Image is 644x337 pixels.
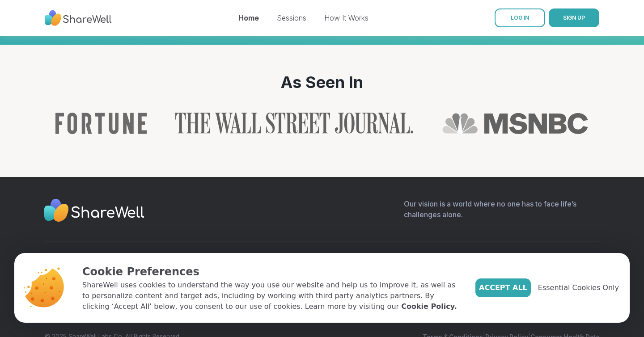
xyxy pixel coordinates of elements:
img: Fortune logo [55,113,147,134]
button: Accept All [475,278,531,297]
a: Home [238,13,259,22]
img: ShareWell Nav Logo [45,6,112,30]
h2: As Seen In [7,73,637,91]
a: LOG IN [495,8,545,27]
img: The Wall Street Journal logo [175,113,413,134]
a: Read ShareWell coverage in Fortune [55,113,147,134]
p: ShareWell uses cookies to understand the way you use our website and help us to improve it, as we... [82,280,461,312]
a: Read ShareWell coverage in MSNBC [442,113,589,134]
img: MSNBC logo [442,113,589,134]
span: Essential Cookies Only [538,282,619,293]
p: Our vision is a world where no one has to face life’s challenges alone. [404,198,599,227]
a: How It Works [324,13,369,22]
button: SIGN UP [549,8,599,27]
span: SIGN UP [563,14,585,21]
span: LOG IN [511,14,529,21]
span: Accept All [479,282,527,293]
a: Cookie Policy. [401,301,457,312]
a: Read ShareWell coverage in The Wall Street Journal [175,113,413,134]
a: Sessions [277,13,306,22]
p: Cookie Preferences [82,264,461,280]
img: Sharewell [44,198,144,224]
